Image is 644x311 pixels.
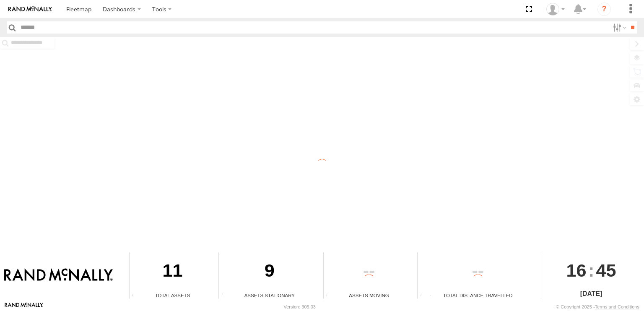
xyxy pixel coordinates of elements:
[324,293,336,299] div: Total number of assets current in transit.
[8,6,52,12] img: rand-logo.svg
[541,252,641,288] div: :
[5,303,43,311] a: Visit our Website
[130,293,142,299] div: Total number of Enabled Assets
[324,292,415,299] div: Assets Moving
[284,304,316,309] div: Version: 305.03
[219,292,320,299] div: Assets Stationary
[543,3,568,16] div: Valeo Dash
[566,252,587,288] span: 16
[595,304,639,309] a: Terms and Conditions
[130,252,216,292] div: 11
[597,3,611,16] i: ?
[418,293,430,299] div: Total distance travelled by all assets within specified date range and applied filters
[4,268,113,282] img: Rand McNally
[610,21,628,34] label: Search Filter Options
[219,293,231,299] div: Total number of assets current stationary.
[418,292,538,299] div: Total Distance Travelled
[541,289,641,299] div: [DATE]
[556,304,639,309] div: © Copyright 2025 -
[219,252,320,292] div: 9
[596,252,616,288] span: 45
[130,292,216,299] div: Total Assets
